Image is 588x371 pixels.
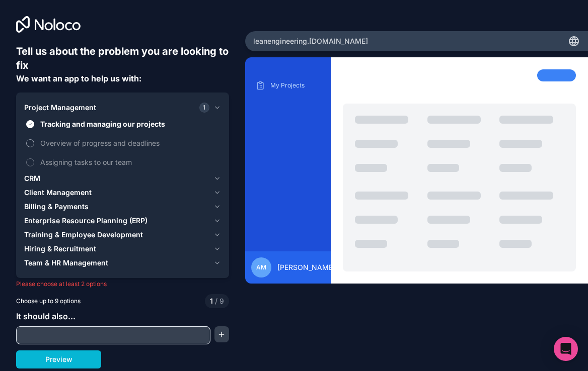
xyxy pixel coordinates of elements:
[24,103,96,113] span: Project Management
[253,36,368,46] span: leanengineering .[DOMAIN_NAME]
[40,119,219,129] span: Tracking and managing our projects
[554,337,578,361] div: Open Intercom Messenger
[24,244,96,254] span: Hiring & Recruitment
[26,139,34,147] button: Overview of progress and deadlines
[16,297,81,306] span: Choose up to 9 options
[40,157,219,167] span: Assigning tasks to our team
[26,120,34,128] button: Tracking and managing our projects
[16,73,141,83] span: We want an app to help us with:
[277,262,335,272] span: [PERSON_NAME]
[24,171,221,185] button: CRM
[24,242,221,256] button: Hiring & Recruitment
[24,200,221,214] button: Billing & Payments
[16,311,76,321] span: It should also...
[24,185,221,200] button: Client Management
[199,103,209,113] span: 1
[24,202,89,212] span: Billing & Payments
[24,173,40,183] span: CRM
[270,81,321,89] p: My Projects
[40,138,219,148] span: Overview of progress and deadlines
[213,296,224,306] span: 9
[24,216,148,226] span: Enterprise Resource Planning (ERP)
[24,101,221,115] button: Project Management1
[24,228,221,242] button: Training & Employee Development
[24,115,221,171] div: Project Management1
[24,214,221,228] button: Enterprise Resource Planning (ERP)
[215,297,217,305] span: /
[256,263,266,271] span: AM
[24,258,108,268] span: Team & HR Management
[24,256,221,270] button: Team & HR Management
[24,188,92,198] span: Client Management
[16,350,101,368] button: Preview
[210,296,213,306] span: 1
[253,77,323,243] div: scrollable content
[16,280,229,288] p: Please choose at least 2 options
[24,230,143,240] span: Training & Employee Development
[16,44,229,72] h6: Tell us about the problem you are looking to fix
[26,158,34,166] button: Assigning tasks to our team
